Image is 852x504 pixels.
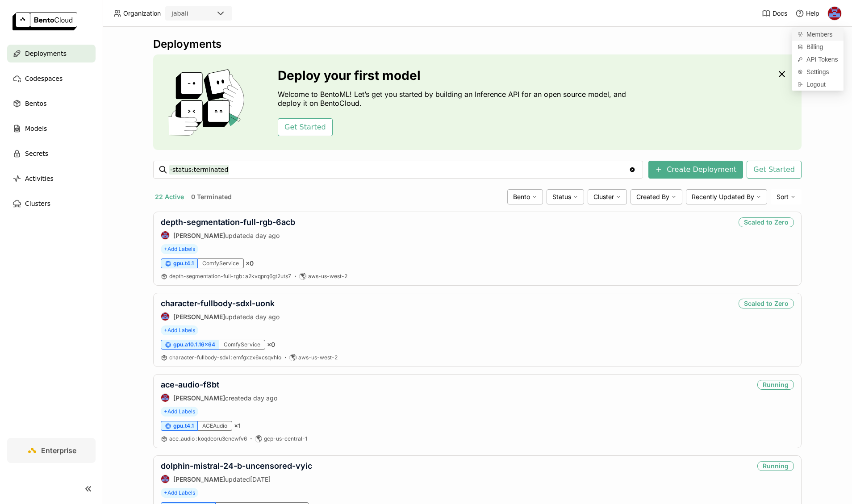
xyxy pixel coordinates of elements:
div: Logout [792,78,844,91]
span: +Add Labels [161,325,198,335]
button: 22 Active [153,191,186,203]
span: gpu.a10.1.16x64 [173,341,215,348]
div: Scaled to Zero [739,217,794,227]
div: Cluster [588,189,627,204]
span: gpu.t4.1 [173,260,194,267]
button: Get Started [278,118,333,136]
span: Bentos [25,98,46,109]
svg: Clear value [629,166,636,173]
a: character-fullbody-sdxl:emfgxzx6xcsqvhlo [169,354,281,361]
button: 0 Terminated [189,191,234,203]
span: API Tokens [806,55,838,63]
span: Members [806,30,832,38]
div: ComfyService [219,340,265,350]
a: Enterprise [7,438,96,463]
a: Deployments [7,45,96,62]
span: Sort [777,193,789,201]
div: jabali [171,9,188,18]
strong: [PERSON_NAME] [173,313,225,321]
span: +Add Labels [161,488,198,498]
span: Billing [806,43,823,51]
span: Recently Updated By [692,193,754,201]
span: ace_audio koqdeoru3cnewfv6 [169,435,247,442]
a: ace-audio-f8bt [161,380,219,389]
span: Bento [513,193,530,201]
a: character-fullbody-sdxl-uonk [161,299,275,308]
a: Members [792,28,844,41]
div: Scaled to Zero [739,299,794,308]
span: : [231,354,232,361]
span: a day ago [250,313,280,321]
a: depth-segmentation-full-rgb:a2kvqprq6gt2uts7 [169,273,291,280]
input: Search [169,162,629,177]
a: Clusters [7,195,96,212]
a: Billing [792,41,844,53]
p: Welcome to BentoML! Let’s get you started by building an Inference API for an open source model, ... [278,90,631,108]
img: Jhonatan Oliveira [828,7,841,20]
div: Help [795,9,819,18]
div: Sort [771,189,802,204]
span: +Add Labels [161,244,198,254]
div: updated [161,312,280,321]
span: aws-us-west-2 [308,273,347,280]
span: [DATE] [250,475,271,483]
a: Models [7,120,96,137]
div: Status [547,189,584,204]
span: : [196,435,197,442]
span: Models [25,123,47,134]
span: a day ago [248,394,277,402]
div: ACEAudio [198,421,232,431]
span: Deployments [25,48,67,59]
div: Bento [507,189,543,204]
div: updated [161,231,295,240]
span: gcp-us-central-1 [264,435,307,442]
strong: [PERSON_NAME] [173,394,225,402]
span: Organization [123,9,161,17]
div: Deployments [153,37,802,51]
img: Jhonatan Oliveira [161,475,169,483]
span: Created By [636,193,669,201]
a: Secrets [7,145,96,162]
button: Get Started [747,161,802,179]
span: +Add Labels [161,407,198,417]
a: dolphin-mistral-24-b-uncensored-vyic [161,461,312,471]
span: × 1 [234,422,241,430]
div: created [161,393,277,402]
a: depth-segmentation-full-rgb-6acb [161,217,295,227]
span: Activities [25,173,54,184]
div: ComfyService [198,258,244,268]
span: Logout [806,80,826,88]
span: Help [806,9,819,17]
span: Settings [806,68,829,76]
div: Created By [631,189,682,204]
span: Clusters [25,198,50,209]
span: Enterprise [41,446,76,455]
img: Jhonatan Oliveira [161,394,169,402]
div: updated [161,475,312,483]
span: × 0 [246,259,254,267]
span: Secrets [25,148,48,159]
span: aws-us-west-2 [298,354,338,361]
img: logo [13,12,77,30]
input: Selected jabali. [189,9,190,18]
h3: Deploy your first model [278,68,631,83]
span: Status [552,193,571,201]
button: Create Deployment [648,161,743,179]
a: ace_audio:koqdeoru3cnewfv6 [169,435,247,442]
a: Settings [792,66,844,78]
span: Docs [773,9,787,17]
span: Codespaces [25,73,63,84]
span: × 0 [267,341,275,349]
strong: [PERSON_NAME] [173,475,225,483]
a: Docs [762,9,787,18]
span: : [243,273,244,279]
img: cover onboarding [160,69,256,136]
span: a day ago [250,232,280,239]
a: Bentos [7,95,96,112]
span: Cluster [593,193,614,201]
span: gpu.t4.1 [173,422,194,429]
img: Jhonatan Oliveira [161,231,169,239]
div: Running [757,461,794,471]
a: Activities [7,170,96,187]
span: depth-segmentation-full-rgb a2kvqprq6gt2uts7 [169,273,291,279]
